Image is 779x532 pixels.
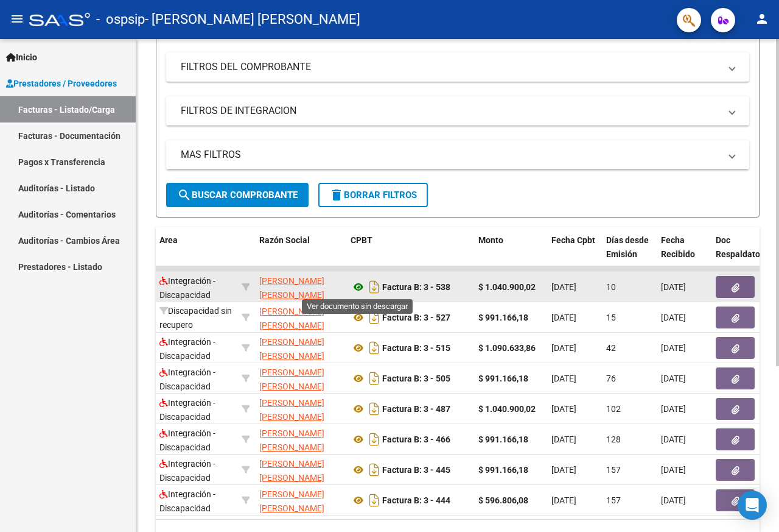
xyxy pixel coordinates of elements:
[159,428,215,452] span: Integración - Discapacidad
[661,343,686,353] span: [DATE]
[382,374,450,383] strong: Factura B: 3 - 505
[259,235,310,245] span: Razón Social
[382,313,450,322] strong: Factura B: 3 - 527
[366,369,382,388] i: Descargar documento
[606,465,621,475] span: 157
[478,313,528,322] strong: $ 991.166,18
[601,227,656,281] datatable-header-cell: Días desde Emisión
[551,282,576,292] span: [DATE]
[366,399,382,419] i: Descargar documento
[259,428,324,452] span: [PERSON_NAME] [PERSON_NAME]
[259,488,341,513] div: 20270834907
[547,227,601,281] datatable-header-cell: Fecha Cpbt
[159,337,215,361] span: Integración - Discapacidad
[181,104,720,118] mat-panel-title: FILTROS DE INTEGRACION
[551,495,576,505] span: [DATE]
[382,434,450,444] strong: Factura B: 3 - 466
[606,374,616,383] span: 76
[366,460,382,480] i: Descargar documento
[259,398,324,422] span: [PERSON_NAME] [PERSON_NAME]
[661,235,695,259] span: Fecha Recibido
[166,96,749,126] mat-expansion-panel-header: FILTROS DE INTEGRACION
[259,396,341,422] div: 20270834907
[366,430,382,449] i: Descargar documento
[177,190,298,200] span: Buscar Comprobante
[382,465,450,475] strong: Factura B: 3 - 445
[478,404,536,414] strong: $ 1.040.900,02
[551,235,595,245] span: Fecha Cpbt
[259,276,324,300] span: [PERSON_NAME] [PERSON_NAME]
[478,465,528,475] strong: $ 991.166,18
[382,495,450,505] strong: Factura B: 3 - 444
[159,276,215,300] span: Integración - Discapacidad
[259,366,341,391] div: 20270834907
[259,307,324,330] span: [PERSON_NAME] [PERSON_NAME]
[259,457,341,483] div: 20270834907
[661,282,686,292] span: [DATE]
[259,489,324,513] span: [PERSON_NAME] [PERSON_NAME]
[478,343,536,353] strong: $ 1.090.633,86
[366,491,382,510] i: Descargar documento
[259,337,324,361] span: [PERSON_NAME] [PERSON_NAME]
[351,235,372,245] span: CPBT
[551,313,576,322] span: [DATE]
[177,188,192,202] mat-icon: search
[166,140,749,169] mat-expansion-panel-header: MAS FILTROS
[382,343,450,353] strong: Factura B: 3 - 515
[661,374,686,383] span: [DATE]
[346,227,473,281] datatable-header-cell: CPBT
[259,274,341,300] div: 20270834907
[366,308,382,327] i: Descargar documento
[259,305,341,330] div: 20270834907
[606,343,616,353] span: 42
[478,282,536,292] strong: $ 1.040.900,02
[166,52,749,82] mat-expansion-panel-header: FILTROS DEL COMPROBANTE
[159,398,215,422] span: Integración - Discapacidad
[606,235,649,259] span: Días desde Emisión
[254,227,346,281] datatable-header-cell: Razón Social
[478,434,528,444] strong: $ 991.166,18
[6,77,117,90] span: Prestadores / Proveedores
[606,404,621,414] span: 102
[181,148,720,161] mat-panel-title: MAS FILTROS
[155,227,237,281] datatable-header-cell: Area
[329,190,417,200] span: Borrar Filtros
[10,12,24,26] mat-icon: menu
[738,491,767,520] div: Open Intercom Messenger
[259,367,324,391] span: [PERSON_NAME] [PERSON_NAME]
[6,51,37,64] span: Inicio
[259,459,324,483] span: [PERSON_NAME] [PERSON_NAME]
[606,313,616,322] span: 15
[551,374,576,383] span: [DATE]
[473,227,547,281] datatable-header-cell: Monto
[159,489,215,513] span: Integración - Discapacidad
[661,434,686,444] span: [DATE]
[661,495,686,505] span: [DATE]
[181,60,720,74] mat-panel-title: FILTROS DEL COMPROBANTE
[159,235,178,245] span: Area
[551,465,576,475] span: [DATE]
[551,343,576,353] span: [DATE]
[318,183,428,207] button: Borrar Filtros
[551,404,576,414] span: [DATE]
[159,367,215,391] span: Integración - Discapacidad
[755,12,769,26] mat-icon: person
[478,374,528,383] strong: $ 991.166,18
[656,227,711,281] datatable-header-cell: Fecha Recibido
[145,6,360,33] span: - [PERSON_NAME] [PERSON_NAME]
[661,404,686,414] span: [DATE]
[606,495,621,505] span: 157
[329,188,344,202] mat-icon: delete
[606,282,616,292] span: 10
[96,6,145,33] span: - ospsip
[716,235,770,259] span: Doc Respaldatoria
[159,459,215,483] span: Integración - Discapacidad
[661,313,686,322] span: [DATE]
[259,335,341,361] div: 20270834907
[478,235,503,245] span: Monto
[382,404,450,414] strong: Factura B: 3 - 487
[661,465,686,475] span: [DATE]
[382,282,450,292] strong: Factura B: 3 - 538
[478,495,528,505] strong: $ 596.806,08
[606,434,621,444] span: 128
